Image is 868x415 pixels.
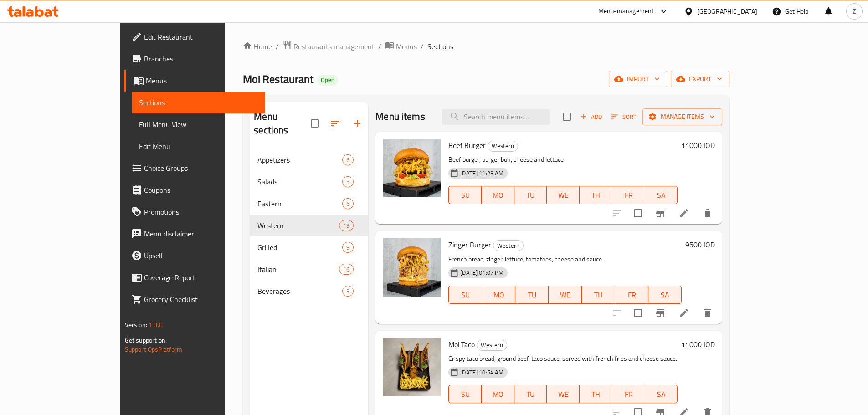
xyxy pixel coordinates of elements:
span: Italian [257,264,339,275]
div: Salads5 [250,171,368,193]
a: Edit menu item [678,307,689,318]
span: 3 [343,287,353,296]
span: Select to update [628,204,647,223]
div: Italian16 [250,258,368,280]
img: Zinger Burger [383,238,441,297]
span: WE [550,189,576,202]
span: MO [485,189,511,202]
span: Moi Restaurant [243,69,313,89]
span: Western [493,241,523,251]
span: 5 [343,178,353,186]
div: items [342,176,354,187]
div: items [342,286,354,297]
button: SA [645,186,678,204]
h6: 11000 IQD [681,139,715,152]
span: 1.0.0 [149,319,163,331]
span: Salads [257,176,342,187]
button: TH [582,286,615,304]
span: Sort items [606,110,642,124]
div: items [339,264,354,275]
span: Coverage Report [144,272,258,283]
button: Manage items [642,108,722,125]
button: SU [448,286,482,304]
button: SA [648,286,682,304]
a: Restaurants management [282,41,375,52]
button: FR [612,385,645,403]
li: / [276,41,279,52]
li: / [378,41,381,52]
p: French bread, zinger, lettuce, tomatoes, cheese and sauce. [448,254,682,265]
button: MO [482,385,514,403]
span: Select to update [628,303,647,323]
a: Coupons [124,179,265,201]
span: 16 [339,265,353,274]
nav: Menu sections [250,145,368,306]
span: FR [616,388,642,401]
span: SA [649,189,674,202]
span: Appetizers [257,154,342,165]
p: Crispy taco bread, ground beef, taco sauce, served with french fries and cheese sauce. [448,353,678,364]
span: WE [552,288,578,302]
button: FR [615,286,648,304]
a: Upsell [124,245,265,266]
li: / [421,41,424,52]
div: items [342,198,354,209]
span: Sections [427,41,453,52]
span: Menus [146,75,258,86]
button: Branch-specific-item [649,302,671,324]
button: import [609,71,667,87]
a: Edit Restaurant [124,26,265,48]
a: Menu disclaimer [124,223,265,245]
button: WE [547,186,580,204]
span: Add item [576,110,606,124]
a: Edit Menu [132,135,265,157]
span: Western [257,220,339,231]
a: Full Menu View [132,113,265,135]
a: Menus [124,70,265,92]
a: Edit menu item [678,208,689,219]
span: Add [579,112,603,122]
button: TH [580,385,612,403]
span: Coupons [144,184,258,195]
a: Support.OpsPlatform [125,343,183,355]
span: WE [550,388,576,401]
span: 9 [343,243,353,252]
button: delete [697,302,719,324]
img: Moi Taco [383,338,441,396]
span: Menus [396,41,417,52]
a: Coverage Report [124,266,265,288]
button: Branch-specific-item [649,202,671,224]
span: [DATE] 10:54 AM [457,368,507,377]
span: Branches [144,53,258,64]
div: items [339,220,354,231]
div: Western [477,340,507,351]
button: FR [612,186,645,204]
span: Eastern [257,198,342,209]
span: FR [616,189,642,202]
span: Zinger Burger [448,238,491,251]
span: TU [518,388,544,401]
span: FR [619,288,645,302]
div: Beverages [257,286,342,297]
span: 19 [339,221,353,230]
button: SU [448,385,482,403]
span: Edit Restaurant [144,31,258,42]
span: Grilled [257,242,342,253]
span: Western [477,340,507,350]
span: TH [586,288,611,302]
span: SA [652,288,678,302]
span: TH [583,189,609,202]
div: [GEOGRAPHIC_DATA] [697,6,757,16]
div: Grilled9 [250,236,368,258]
button: MO [482,186,514,204]
button: TH [580,186,612,204]
div: items [342,242,354,253]
span: import [616,73,660,85]
button: WE [549,286,582,304]
span: Select section [557,107,576,126]
span: Sort sections [324,113,346,134]
span: MO [485,388,511,401]
span: TU [519,288,545,302]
